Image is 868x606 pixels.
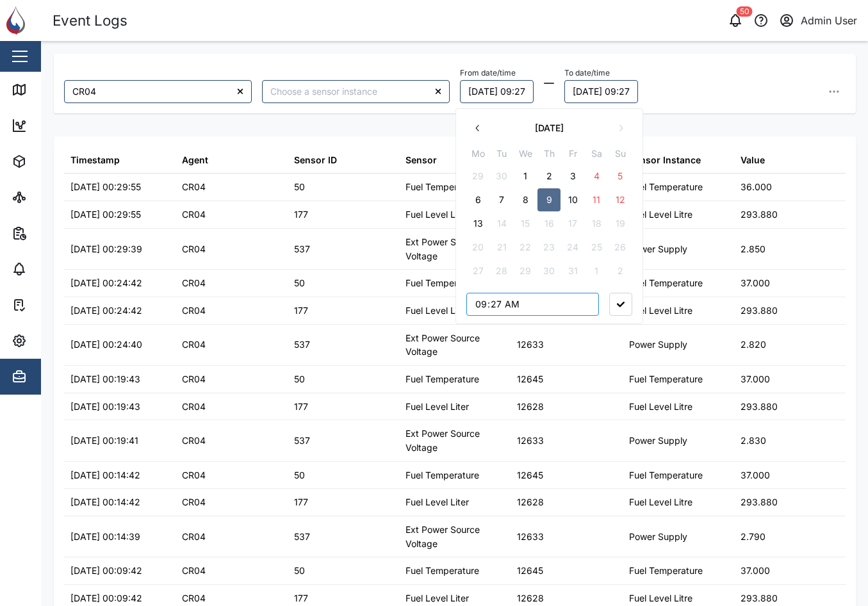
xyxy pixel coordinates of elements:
div: 12645 [517,372,543,386]
button: 16 October 2025 [537,212,561,235]
div: [DATE] 00:14:42 [70,495,140,509]
div: 36.000 [741,180,772,194]
button: 17 October 2025 [561,212,584,235]
div: Reports [33,226,77,240]
button: 26 October 2025 [609,236,632,259]
div: [DATE] 00:24:42 [70,276,142,290]
div: [DATE] 00:14:42 [70,468,140,482]
button: 10 October 2025 [561,188,584,211]
div: [DATE] 00:09:42 [70,564,142,578]
div: [DATE] 00:29:55 [70,208,141,222]
div: Power Supply [629,242,687,256]
div: Fuel Level Liter [405,208,469,222]
div: Fuel Temperature [629,372,703,386]
div: [DATE] 00:24:42 [70,304,142,318]
div: Fuel Level Litre [629,304,692,318]
button: 20 October 2025 [466,236,489,259]
button: 21 October 2025 [490,236,513,259]
div: 12633 [517,434,544,448]
div: Map [33,83,62,97]
div: CR04 [182,242,206,256]
button: 3 October 2025 [561,165,584,188]
button: 11 October 2025 [585,188,608,211]
input: Choose a sensor instance [262,80,450,103]
div: 50 [294,564,305,578]
div: 50 [737,6,753,17]
button: 4 October 2025 [585,165,608,188]
div: Ext Power Source Voltage [405,523,504,550]
div: [DATE] 00:19:41 [70,434,138,448]
div: 177 [294,400,308,414]
div: CR04 [182,338,206,352]
button: 5 October 2025 [609,165,632,188]
button: 31 October 2025 [561,259,584,283]
th: Tu [490,146,514,165]
th: Mo [466,146,490,165]
div: Alarms [33,262,73,276]
div: 537 [294,242,310,256]
th: We [514,146,537,165]
button: 7 October 2025 [490,188,513,211]
div: CR04 [182,276,206,290]
div: 12628 [517,591,544,605]
div: CR04 [182,468,206,482]
th: Sa [585,146,609,165]
button: 30 September 2025 [490,165,513,188]
div: 177 [294,591,308,605]
div: Fuel Level Liter [405,495,469,509]
div: 2.830 [741,434,766,448]
button: 1 October 2025 [514,165,537,188]
div: 293.880 [741,400,778,414]
div: [DATE] 00:09:42 [70,591,142,605]
div: CR04 [182,372,206,386]
button: 18 October 2025 [585,212,608,235]
div: [DATE] 00:19:43 [70,372,140,386]
div: 2.820 [741,338,766,352]
div: [DATE] 00:19:43 [70,400,140,414]
div: [DATE] 00:29:39 [70,242,142,256]
th: Fr [561,146,585,165]
div: Admin User [801,13,857,29]
div: Dashboard [33,119,91,133]
div: Fuel Level Litre [629,208,692,222]
button: 1 November 2025 [585,259,608,283]
div: Sensor Instance [629,153,701,167]
div: 537 [294,338,310,352]
button: 28 October 2025 [490,259,513,283]
button: 14 October 2025 [490,212,513,235]
div: 37.000 [741,372,770,386]
div: 12633 [517,338,544,352]
button: 13/10/2025 09:27 [564,80,638,103]
button: 27 October 2025 [466,259,489,283]
th: Th [537,146,561,165]
div: 50 [294,468,305,482]
button: 09/10/2025 09:27 [460,80,534,103]
button: 19 October 2025 [609,212,632,235]
div: [DATE] 00:29:55 [70,180,141,194]
button: 6 October 2025 [466,188,489,211]
button: 12 October 2025 [609,188,632,211]
div: Fuel Temperature [405,372,479,386]
div: 50 [294,180,305,194]
div: Fuel Level Litre [629,591,692,605]
button: 29 September 2025 [466,165,489,188]
div: Fuel Level Litre [629,400,692,414]
div: 37.000 [741,468,770,482]
div: Power Supply [629,434,687,448]
div: Fuel Level Liter [405,591,469,605]
button: 22 October 2025 [514,236,537,259]
div: Ext Power Source Voltage [405,427,504,454]
div: Admin [33,370,71,384]
div: CR04 [182,591,206,605]
div: Event Logs [53,10,127,32]
div: 177 [294,208,308,222]
div: Tasks [33,298,69,312]
div: Sensor [405,153,437,167]
div: 293.880 [741,495,778,509]
th: Su [609,146,632,165]
div: Fuel Temperature [405,180,479,194]
div: Sensor ID [294,153,337,167]
button: 30 October 2025 [537,259,561,283]
div: Fuel Temperature [405,276,479,290]
div: 37.000 [741,276,770,290]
